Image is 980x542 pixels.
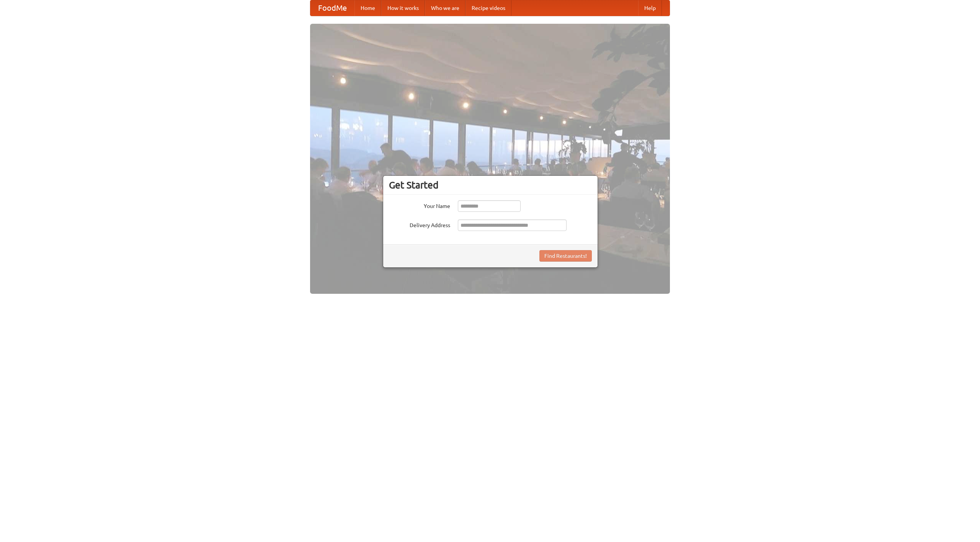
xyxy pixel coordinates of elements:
a: Home [354,0,381,16]
a: FoodMe [310,0,354,16]
label: Your Name [389,200,450,210]
a: Recipe videos [465,0,511,16]
h3: Get Started [389,179,592,191]
a: Help [638,0,662,16]
a: Who we are [425,0,465,16]
label: Delivery Address [389,219,450,229]
button: Find Restaurants! [539,250,592,262]
a: How it works [381,0,425,16]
